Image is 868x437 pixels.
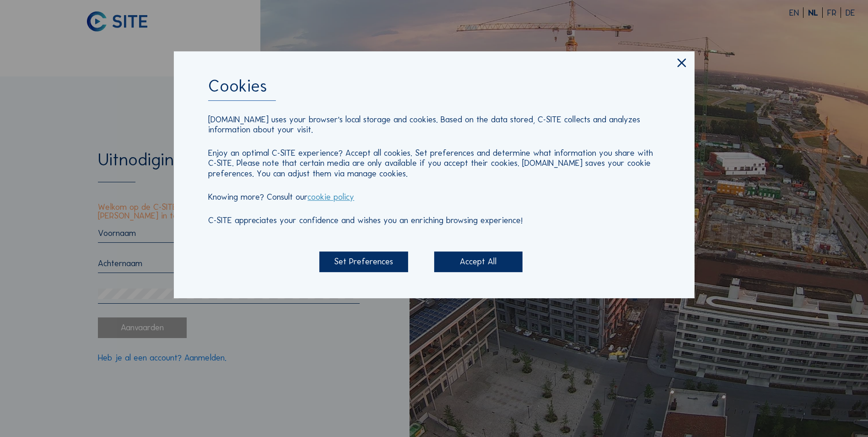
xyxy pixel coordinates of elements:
[208,192,659,202] p: Knowing more? Consult our
[434,251,523,272] div: Accept All
[208,148,659,179] p: Enjoy an optimal C-SITE experience? Accept all cookies. Set preferences and determine what inform...
[208,215,659,225] p: C-SITE appreciates your confidence and wishes you an enriching browsing experience!
[319,251,408,272] div: Set Preferences
[307,191,354,202] a: cookie policy
[208,77,659,101] div: Cookies
[208,115,659,135] p: [DOMAIN_NAME] uses your browser's local storage and cookies. Based on the data stored, C-SITE col...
